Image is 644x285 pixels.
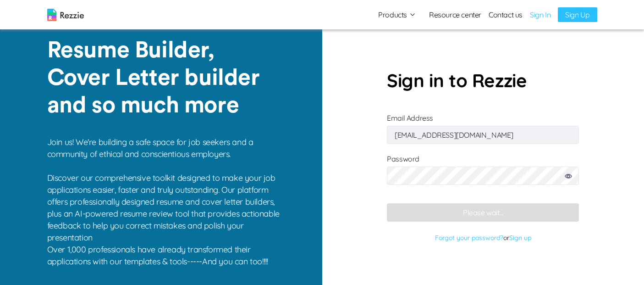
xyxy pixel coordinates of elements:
p: or [387,231,579,245]
p: Resume Builder, Cover Letter builder and so much more [47,37,276,119]
button: Products [378,9,416,20]
input: Email Address [387,126,579,144]
a: Forgot your password? [435,234,503,242]
img: logo [47,9,84,21]
a: Sign Up [558,7,597,22]
a: Contact us [489,9,523,20]
a: Resource center [429,9,481,20]
p: Join us! We're building a safe space for job seekers and a community of ethical and conscientious... [47,136,286,244]
input: Password [387,167,579,185]
a: Sign In [530,9,550,20]
button: Please wait... [387,203,579,222]
a: Sign up [509,234,531,242]
label: Password [387,154,579,194]
p: Sign in to Rezzie [387,67,579,94]
p: Over 1,000 professionals have already transformed their applications with our templates & tools--... [47,244,286,268]
label: Email Address [387,113,579,140]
